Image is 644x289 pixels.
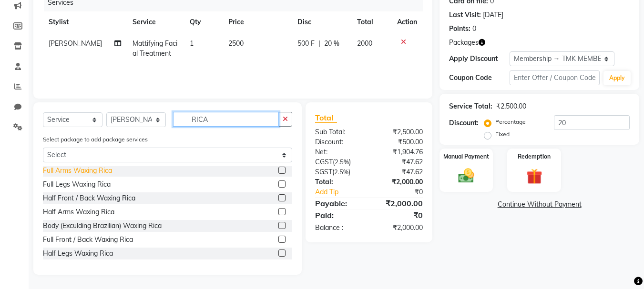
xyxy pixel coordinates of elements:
[369,209,430,221] div: ₹0
[43,249,113,259] div: Half Legs Waxing Rica
[318,39,320,49] span: |
[43,135,148,144] label: Select package to add package services
[351,11,391,33] th: Total
[449,54,509,64] div: Apply Discount
[43,193,135,203] div: Half Front / Back Waxing Rica
[308,187,379,197] a: Add Tip
[521,167,547,186] img: _gift.svg
[603,71,631,85] button: Apply
[472,24,476,34] div: 0
[308,127,369,137] div: Sub Total:
[369,223,430,233] div: ₹2,000.00
[315,168,332,176] span: SGST
[369,198,430,209] div: ₹2,000.00
[518,152,551,161] label: Redemption
[127,11,184,33] th: Service
[369,137,430,147] div: ₹500.00
[308,167,369,177] div: ( )
[173,112,279,127] input: Search or Scan
[483,10,503,20] div: [DATE]
[324,39,339,49] span: 20 %
[449,118,479,128] div: Discount:
[495,118,526,126] label: Percentage
[495,130,510,139] label: Fixed
[369,127,430,137] div: ₹2,500.00
[369,177,430,187] div: ₹2,000.00
[43,221,162,231] div: Body (Exculding Brazilian) Waxing Rica
[43,235,133,245] div: Full Front / Back Waxing Rica
[308,223,369,233] div: Balance :
[449,38,479,48] span: Packages
[496,101,526,111] div: ₹2,500.00
[335,158,349,166] span: 2.5%
[315,158,333,166] span: CGST
[334,168,348,176] span: 2.5%
[441,199,637,209] a: Continue Without Payment
[43,166,112,176] div: Full Arms Waxing Rica
[43,11,127,33] th: Stylist
[308,137,369,147] div: Discount:
[43,207,114,217] div: Half Arms Waxing Rica
[369,147,430,157] div: ₹1,904.76
[449,24,470,34] div: Points:
[228,39,244,48] span: 2500
[308,209,369,221] div: Paid:
[369,157,430,167] div: ₹47.62
[453,167,479,185] img: _cash.svg
[308,198,369,209] div: Payable:
[308,147,369,157] div: Net:
[315,113,337,123] span: Total
[223,11,292,33] th: Price
[308,177,369,187] div: Total:
[379,187,430,197] div: ₹0
[184,11,222,33] th: Qty
[49,39,102,48] span: [PERSON_NAME]
[391,11,423,33] th: Action
[43,179,111,189] div: Full Legs Waxing Rica
[443,152,489,161] label: Manual Payment
[510,70,600,85] input: Enter Offer / Coupon Code
[133,39,177,58] span: Mattifying Facial Treatment
[449,73,509,83] div: Coupon Code
[449,101,492,111] div: Service Total:
[449,10,481,20] div: Last Visit:
[369,167,430,177] div: ₹47.62
[292,11,351,33] th: Disc
[190,39,194,48] span: 1
[357,39,372,48] span: 2000
[297,39,315,49] span: 500 F
[308,157,369,167] div: ( )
